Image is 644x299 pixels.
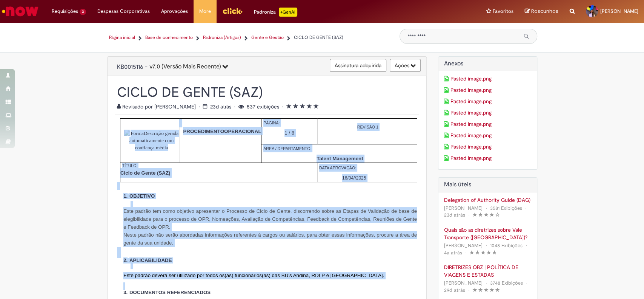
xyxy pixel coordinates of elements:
[317,156,363,161] span: Talent Management
[203,34,241,41] a: Padroniza (Artigos)
[131,290,417,296] h1: 3. DOCUMENTOS REFERENCIADOS
[444,263,531,279] a: DIRETRIZES OBZ | POLÍTICA DE VIAGENS E ESTADAS
[444,226,531,241] a: Quais são as diretrizes sobre Vale Transporte ([GEOGRAPHIC_DATA])?
[444,249,462,256] time: 29/10/2021 14:50:07
[161,8,188,15] span: Aprovações
[319,166,356,170] span: DATA APROVAÇÃO:
[1,4,40,19] img: ServiceNow
[80,9,86,15] span: 3
[444,287,465,293] span: 29d atrás
[444,98,531,105] a: Download de anexo Pasted image.png
[263,121,280,125] span: PÁGINA:
[444,205,483,211] span: [PERSON_NAME]
[531,8,558,15] span: Rascunhos
[490,242,523,249] span: 1048 Exibições
[357,125,378,129] span: REVISÃO 1
[294,34,343,40] span: CICLO DE GENTE (SAZ)
[444,60,531,67] h2: Anexos
[117,63,143,71] span: KB0015116
[524,240,529,251] span: •
[444,249,462,256] span: 4a atrás
[120,170,171,176] span: Ciclo de Gente (SAZ)
[300,104,305,109] i: 3
[524,278,529,288] span: •
[293,104,298,109] i: 2
[145,34,193,41] a: Base de conhecimento
[467,210,471,220] span: •
[254,8,297,17] div: Padroniza
[524,203,528,213] span: •
[199,8,211,15] span: More
[444,212,465,218] time: 04/08/2025 15:44:51
[444,287,465,293] time: 29/07/2025 17:40:49
[444,181,531,188] h2: Artigos Mais Úteis
[307,104,312,109] i: 4
[444,86,531,94] a: Download de anexo Pasted image.png
[247,103,279,110] span: 537 exibições
[210,103,231,110] time: 04/08/2025 15:39:45
[444,212,465,218] span: 23d atrás
[444,132,531,139] a: Download de anexo Pasted image.png
[224,129,261,134] span: OPERACIONAL
[444,75,531,82] a: Download de anexo Pasted image.png
[263,146,311,151] span: ÁREA / DEPARTAMENTO:
[342,175,366,181] span: 16/04//2025
[251,34,284,41] a: Gente e Gestão
[131,258,417,263] h1: 2. APLICABILIDADE
[123,208,417,230] span: Este padrão tem como objetivo apresentar o Processo de Ciclo de Gente, discorrendo sobre as Etapa...
[124,130,179,151] img: FormaDescrição gerada automaticamente com confiança média
[149,60,228,73] button: 7.0 (Versão Mais Recente)
[444,154,531,162] a: Download de anexo Pasted image.png
[97,8,150,15] span: Despesas Corporativas
[123,232,417,246] span: Neste padrão não serão abordadas informações referentes à cargos ou salários, para obter essas in...
[467,285,471,295] span: •
[109,34,135,41] a: Página inicial
[286,104,292,109] i: 1
[199,103,201,110] span: •
[284,130,294,136] span: 1 / 8
[279,8,297,17] p: +GenAi
[444,280,483,286] span: [PERSON_NAME]
[117,85,417,99] h1: CICLO DE GENTE (SAZ)
[464,248,468,258] span: •
[493,8,513,15] span: Favoritos
[490,280,523,286] span: 3748 Exibições
[484,203,489,213] span: •
[234,103,237,110] span: •
[390,59,421,72] button: Mais ações.
[484,240,489,251] span: •
[600,8,638,14] span: [PERSON_NAME]
[444,196,531,204] a: Delegation of Authority Guide (DAG)
[444,109,531,116] a: Download de anexo Pasted image.png
[52,8,78,15] span: Requisições
[145,63,228,71] span: -
[444,143,531,150] a: Download de anexo Pasted image.png
[444,242,483,249] span: [PERSON_NAME]
[131,194,417,199] h1: 1. OBJETIVO
[444,120,531,128] a: Download de anexo Pasted image.png
[484,278,489,288] span: •
[123,273,384,278] span: Este padrão deverá ser utilizado por todos os(as) funcionários(as) das BU’s Andina, RDLP e [GEOGR...
[222,5,243,17] img: click_logo_yellow_360x200.png
[286,103,319,110] span: Classificação média do artigo - 5.0 de 5 estrelas
[117,103,197,110] span: Revisado por [PERSON_NAME]
[210,103,231,110] span: 23d atrás
[122,163,138,168] span: TÍTULO:
[525,8,558,15] a: Rascunhos
[330,59,386,72] button: Assinatura adquirida
[282,103,285,110] span: •
[490,205,522,211] span: 3581 Exibições
[444,73,531,164] ul: Anexos
[314,104,319,109] i: 5
[183,129,224,134] span: PROCEDIMENTO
